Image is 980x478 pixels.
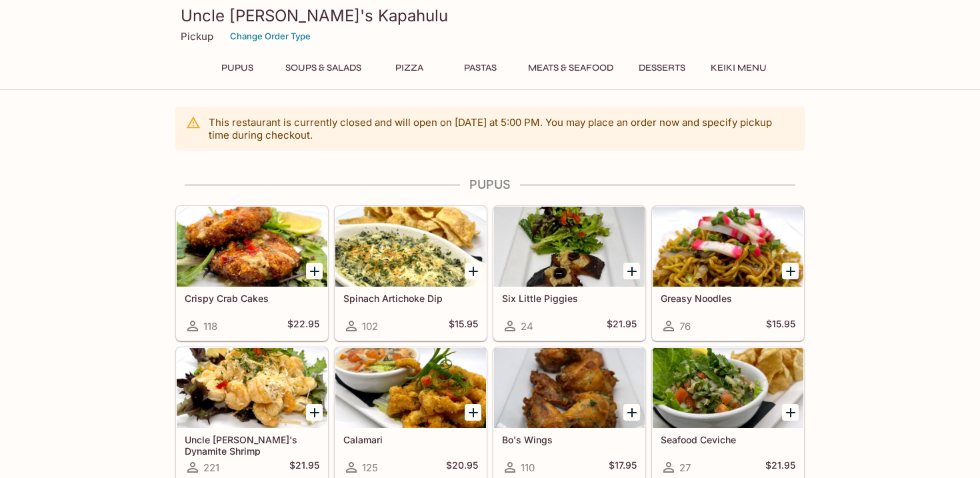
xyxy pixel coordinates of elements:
[362,320,378,333] span: 102
[502,293,637,304] h5: Six Little Piggies
[335,206,487,341] a: Spinach Artichoke Dip102$15.95
[631,59,693,77] button: Desserts
[289,459,319,475] h5: $21.95
[185,293,319,304] h5: Crispy Crab Cakes
[177,207,327,287] div: Crispy Crab Cakes
[521,461,535,474] span: 110
[278,59,369,77] button: Soups & Salads
[306,263,323,279] button: Add Crispy Crab Cakes
[494,207,645,287] div: Six Little Piggies
[449,318,478,334] h5: $15.95
[224,26,317,47] button: Change Order Type
[493,206,645,341] a: Six Little Piggies24$21.95
[502,434,637,445] h5: Bo's Wings
[181,5,799,26] h3: Uncle [PERSON_NAME]'s Kapahulu
[653,207,803,287] div: Greasy Noodles
[185,434,319,456] h5: Uncle [PERSON_NAME]'s Dynamite Shrimp
[335,348,486,428] div: Calamari
[653,348,803,428] div: Seafood Ceviche
[609,459,637,475] h5: $17.95
[623,404,640,421] button: Add Bo's Wings
[209,116,794,141] p: This restaurant is currently closed and will open on [DATE] at 5:00 PM . You may place an order n...
[287,318,319,334] h5: $22.95
[661,434,795,445] h5: Seafood Ceviche
[679,320,691,333] span: 76
[679,461,691,474] span: 27
[446,459,478,475] h5: $20.95
[343,434,478,445] h5: Calamari
[607,318,637,334] h5: $21.95
[782,263,799,279] button: Add Greasy Noodles
[521,59,621,77] button: Meats & Seafood
[782,404,799,421] button: Add Seafood Ceviche
[379,59,439,77] button: Pizza
[703,59,774,77] button: Keiki Menu
[177,348,327,428] div: Uncle Bo's Dynamite Shrimp
[203,320,217,333] span: 118
[362,461,378,474] span: 125
[450,59,510,77] button: Pastas
[661,293,795,304] h5: Greasy Noodles
[765,459,795,475] h5: $21.95
[343,293,478,304] h5: Spinach Artichoke Dip
[465,404,481,421] button: Add Calamari
[175,177,805,192] h4: Pupus
[465,263,481,279] button: Add Spinach Artichoke Dip
[335,207,486,287] div: Spinach Artichoke Dip
[181,30,213,43] p: Pickup
[623,263,640,279] button: Add Six Little Piggies
[766,318,795,334] h5: $15.95
[652,206,804,341] a: Greasy Noodles76$15.95
[207,59,267,77] button: Pupus
[176,206,328,341] a: Crispy Crab Cakes118$22.95
[203,461,219,474] span: 221
[306,404,323,421] button: Add Uncle Bo's Dynamite Shrimp
[521,320,533,333] span: 24
[494,348,645,428] div: Bo's Wings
